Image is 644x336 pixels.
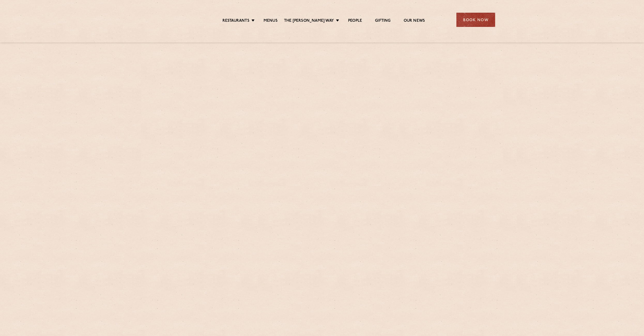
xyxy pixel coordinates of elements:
[284,18,334,24] a: The [PERSON_NAME] Way
[149,5,194,35] img: svg%3E
[456,13,495,27] div: Book Now
[348,18,362,24] a: People
[375,18,390,24] a: Gifting
[223,18,249,24] a: Restaurants
[264,18,278,24] a: Menus
[404,18,425,24] a: Our News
